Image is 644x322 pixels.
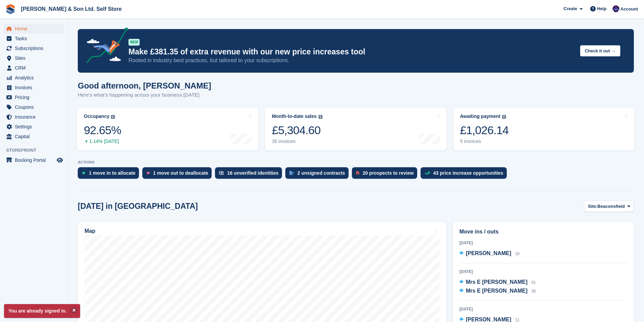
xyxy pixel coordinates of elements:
img: move_ins_to_allocate_icon-fdf77a2bb77ea45bf5b3d319d69a93e2d87916cf1d5bf7949dd705db3b84f3ca.svg [82,171,86,175]
div: 92.65% [84,123,121,137]
span: Home [15,24,55,33]
div: 43 price increase opportunities [433,170,503,176]
img: icon-info-grey-7440780725fd019a000dd9b08b2336e03edf1995a4989e88bcd33f0948082b44.svg [111,115,115,119]
h2: [DATE] in [GEOGRAPHIC_DATA] [78,202,198,211]
div: NEW [128,39,140,46]
img: prospect-51fa495bee0391a8d652442698ab0144808aea92771e9ea1ae160a38d050c398.svg [356,171,359,175]
a: Month-to-date sales £5,304.60 36 invoices [265,107,446,150]
a: menu [3,93,64,102]
span: Site: [588,203,597,210]
a: Preview store [56,156,64,164]
a: 1 move in to allocate [78,167,142,182]
p: Make £381.35 of extra revenue with our new price increases tool [128,47,575,57]
div: 1 move out to deallocate [153,170,208,176]
a: menu [3,112,64,122]
span: Booking Portal [15,155,55,165]
span: Account [620,6,638,13]
p: Rooted in industry best practices, but tailored to your subscriptions. [128,57,575,64]
div: 16 unverified identities [227,170,279,176]
a: menu [3,73,64,82]
a: menu [3,102,64,112]
a: menu [3,53,64,63]
span: Pricing [15,93,55,102]
span: Insurance [15,112,55,122]
a: [PERSON_NAME] & Son Ltd. Self Store [18,3,124,15]
span: Storefront [6,147,67,154]
div: 36 invoices [272,139,322,144]
img: verify_identity-adf6edd0f0f0b5bbfe63781bf79b02c33cf7c696d77639b501bdc392416b5a36.svg [219,171,224,175]
span: 01 [531,280,536,285]
span: Sites [15,53,55,63]
a: 1 move out to deallocate [142,167,215,182]
a: Occupancy 92.65% 1.14% [DATE] [77,107,258,150]
div: 2 unsigned contracts [297,170,345,176]
span: Invoices [15,83,55,92]
div: [DATE] [459,240,627,246]
span: Subscriptions [15,44,55,53]
a: 2 unsigned contracts [285,167,352,182]
div: [DATE] [459,306,627,312]
p: ACTIONS [78,160,634,165]
div: 1 move in to allocate [89,170,136,176]
img: icon-info-grey-7440780725fd019a000dd9b08b2336e03edf1995a4989e88bcd33f0948082b44.svg [502,115,506,119]
p: You are already signed in. [4,304,80,318]
img: Josey Kitching [613,5,619,12]
span: Tasks [15,34,55,43]
span: Beaconsfield [597,203,625,210]
div: Occupancy [84,114,109,119]
div: 5 invoices [460,139,509,144]
a: Mrs E [PERSON_NAME] 30 [459,287,536,296]
h2: Move ins / outs [459,228,627,236]
span: Analytics [15,73,55,82]
div: Month-to-date sales [272,114,316,119]
span: [PERSON_NAME] [466,250,511,256]
span: Coupons [15,102,55,112]
div: 1.14% [DATE] [84,139,121,144]
p: Here's what's happening across your business [DATE] [78,91,211,99]
img: stora-icon-8386f47178a22dfd0bd8f6a31ec36ba5ce8667c1dd55bd0f319d3a0aa187defe.svg [5,4,16,14]
div: £1,026.14 [460,123,509,137]
span: Mrs E [PERSON_NAME] [466,279,527,285]
a: menu [3,83,64,92]
img: move_outs_to_deallocate_icon-f764333ba52eb49d3ac5e1228854f67142a1ed5810a6f6cc68b1a99e826820c5.svg [146,171,150,175]
img: price-adjustments-announcement-icon-8257ccfd72463d97f412b2fc003d46551f7dbcb40ab6d574587a9cd5c0d94... [81,27,128,66]
a: menu [3,122,64,131]
h1: Good afternoon, [PERSON_NAME] [78,81,211,90]
span: Create [564,5,577,12]
a: menu [3,24,64,33]
div: Awaiting payment [460,114,501,119]
button: Check it out → [580,45,620,56]
button: Site: Beaconsfield [584,201,634,212]
a: Awaiting payment £1,026.14 5 invoices [453,107,635,150]
div: [DATE] [459,269,627,275]
a: [PERSON_NAME] 10 [459,249,520,258]
span: Mrs E [PERSON_NAME] [466,288,527,294]
span: 30 [531,289,536,294]
span: Help [597,5,606,12]
h2: Map [85,228,95,234]
span: Capital [15,132,55,141]
span: CRM [15,63,55,73]
a: menu [3,44,64,53]
a: menu [3,34,64,43]
span: 10 [515,251,520,256]
a: 43 price increase opportunities [421,167,510,182]
img: icon-info-grey-7440780725fd019a000dd9b08b2336e03edf1995a4989e88bcd33f0948082b44.svg [318,115,323,119]
a: menu [3,155,64,165]
a: 20 prospects to review [352,167,421,182]
a: 16 unverified identities [215,167,285,182]
a: menu [3,63,64,73]
a: menu [3,132,64,141]
div: £5,304.60 [272,123,322,137]
img: contract_signature_icon-13c848040528278c33f63329250d36e43548de30e8caae1d1a13099fd9432cc5.svg [289,171,294,175]
img: price_increase_opportunities-93ffe204e8149a01c8c9dc8f82e8f89637d9d84a8eef4429ea346261dce0b2c0.svg [425,172,430,175]
div: 20 prospects to review [363,170,414,176]
span: Settings [15,122,55,131]
a: Mrs E [PERSON_NAME] 01 [459,278,536,287]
